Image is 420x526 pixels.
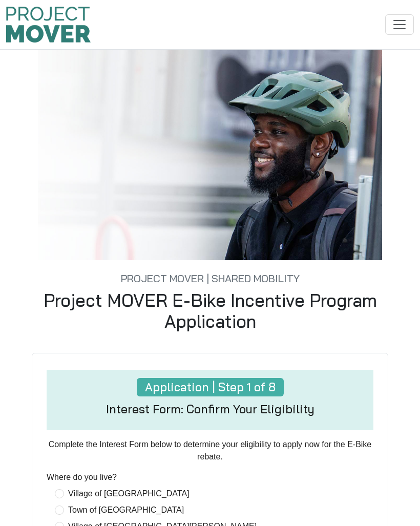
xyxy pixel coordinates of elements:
[64,488,194,500] span: Village of [GEOGRAPHIC_DATA]
[38,50,382,260] img: Consumer0.jpg
[38,290,382,332] h1: Project MOVER E-Bike Incentive Program Application
[64,504,188,516] span: Town of [GEOGRAPHIC_DATA]
[38,260,382,285] h5: Project MOVER | Shared Mobility
[6,7,91,43] img: Program logo
[137,378,284,396] h4: Application | Step 1 of 8
[47,471,117,483] label: Where do you live?
[47,438,373,463] p: Complete the Interest Form below to determine your eligibility to apply now for the E-Bike rebate.
[385,14,414,35] button: Toggle navigation
[106,402,314,416] h4: Interest Form: Confirm Your Eligibility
